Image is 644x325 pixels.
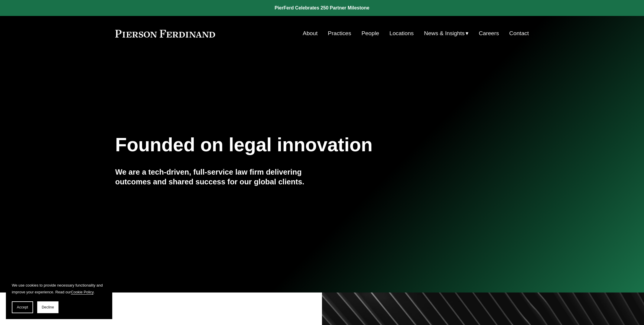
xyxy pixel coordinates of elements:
[509,28,529,39] a: Contact
[362,28,379,39] a: People
[389,28,414,39] a: Locations
[37,301,58,313] button: Decline
[6,276,112,319] section: Cookie banner
[328,28,351,39] a: Practices
[12,282,106,295] p: We use cookies to provide necessary functionality and improve your experience. Read our .
[42,305,54,309] span: Decline
[424,28,465,39] span: News & Insights
[17,305,28,309] span: Accept
[479,28,499,39] a: Careers
[71,290,94,294] a: Cookie Policy
[424,28,469,39] a: folder dropdown
[12,301,33,313] button: Accept
[115,134,460,156] h1: Founded on legal innovation
[303,28,318,39] a: About
[115,167,322,186] h4: We are a tech-driven, full-service law firm delivering outcomes and shared success for our global...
